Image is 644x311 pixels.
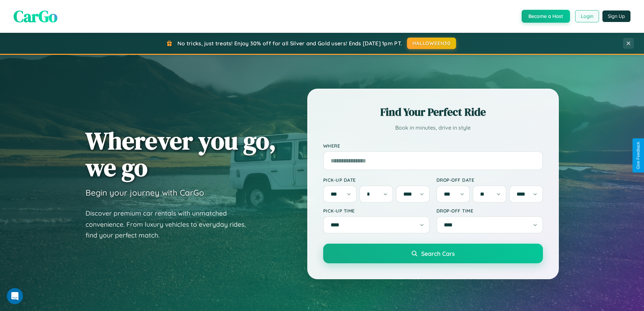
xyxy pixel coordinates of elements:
[602,10,630,22] button: Sign Up
[86,187,204,198] h3: Begin your journey with CarGo
[177,40,402,47] span: No tricks, just treats! Enjoy 30% off for all Silver and Gold users! Ends [DATE] 1pm PT.
[323,177,430,183] label: Pick-up Date
[323,105,543,119] h2: Find Your Perfect Ride
[323,208,430,214] label: Pick-up Time
[636,142,641,169] div: Give Feedback
[323,143,543,149] label: Where
[323,244,543,263] button: Search Cars
[14,5,57,27] span: CarGo
[436,177,543,183] label: Drop-off Date
[86,127,276,181] h1: Wherever you go, we go
[436,208,543,214] label: Drop-off Time
[575,10,599,22] button: Login
[7,288,23,304] iframe: Intercom live chat
[323,123,543,133] p: Book in minutes, drive in style
[86,208,255,241] p: Discover premium car rentals with unmatched convenience. From luxury vehicles to everyday rides, ...
[407,38,456,49] button: HALLOWEEN30
[522,10,570,23] button: Become a Host
[421,250,455,257] span: Search Cars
